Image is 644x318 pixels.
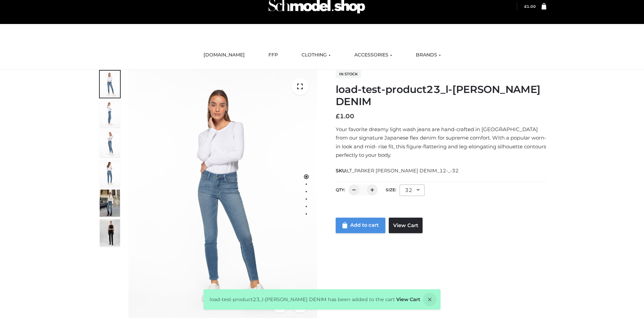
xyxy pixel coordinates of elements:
[524,4,527,9] span: £
[296,48,336,63] a: CLOTHING
[336,70,361,78] span: In stock
[336,83,546,108] h1: load-test-product23_l-[PERSON_NAME] DENIM
[100,71,120,98] img: 2001KLX-Ava-skinny-cove-1-scaled_9b141654-9513-48e5-b76c-3dc7db129200.jpg
[100,219,120,246] img: 49df5f96394c49d8b5cbdcda3511328a.HD-1080p-2.5Mbps-49301101_thumbnail.jpg
[336,113,340,120] span: £
[198,48,250,63] a: [DOMAIN_NAME]
[386,187,396,192] label: Size:
[411,48,446,63] a: BRANDS
[396,296,420,302] a: View Cart
[100,100,120,127] img: 2001KLX-Ava-skinny-cove-4-scaled_4636a833-082b-4702-abec-fd5bf279c4fc.jpg
[263,48,283,63] a: FFP
[349,48,397,63] a: ACCESSORIES
[204,289,440,310] div: load-test-product23_l-[PERSON_NAME] DENIM has been added to the cart
[336,187,345,192] label: QTY:
[336,125,546,160] p: Your favorite dreamy light wash jeans are hand-crafted in [GEOGRAPHIC_DATA] from our signature Ja...
[336,167,459,175] span: SKU:
[347,168,459,174] span: LT_PARKER [PERSON_NAME] DENIM_12-_-32
[336,218,386,233] a: Add to cart
[336,113,354,120] bdi: 1.00
[524,4,536,9] bdi: 1.00
[100,130,120,157] img: 2001KLX-Ava-skinny-cove-3-scaled_eb6bf915-b6b9-448f-8c6c-8cabb27fd4b2.jpg
[100,160,120,187] img: 2001KLX-Ava-skinny-cove-2-scaled_32c0e67e-5e94-449c-a916-4c02a8c03427.jpg
[400,185,425,196] div: 32
[100,190,120,217] img: Bowery-Skinny_Cove-1.jpg
[389,218,423,233] a: View Cart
